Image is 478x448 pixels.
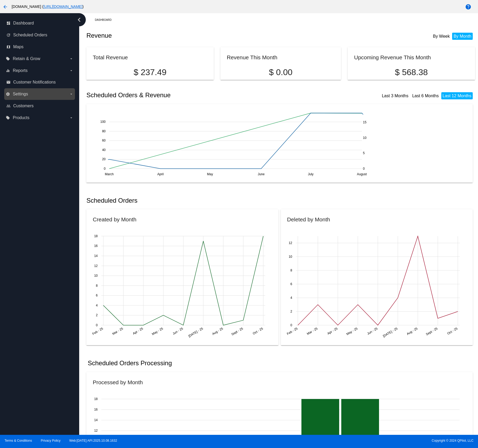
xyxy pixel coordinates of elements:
i: local_offer [6,57,10,61]
text: May - 25 [151,327,164,336]
text: 5 [363,151,365,155]
text: Sept - 25 [425,327,438,337]
text: April [157,172,164,176]
i: local_offer [6,116,10,120]
text: 12 [94,264,98,268]
span: Reports [13,68,27,73]
span: Retain & Grow [13,56,40,61]
h2: Scheduled Orders & Revenue [86,91,281,99]
i: dashboard [6,21,11,25]
h2: Scheduled Orders [86,197,281,204]
span: Dashboard [13,21,34,26]
h2: Total Revenue [93,54,128,60]
text: 20 [102,157,106,161]
text: Jun - 25 [366,327,378,336]
text: 18 [94,234,98,238]
i: people_outline [6,104,11,108]
text: 4 [96,304,98,307]
i: arrow_drop_down [69,69,73,73]
text: Mar - 25 [306,327,318,336]
li: By Week [432,33,451,40]
i: email [6,80,11,84]
mat-icon: help [465,4,471,10]
text: Jun - 25 [172,327,184,336]
a: Last 12 Months [443,94,471,98]
h2: Scheduled Orders Processing [88,359,172,367]
text: 8 [290,269,292,272]
a: update Scheduled Orders [6,31,73,39]
text: 15 [363,120,367,124]
span: Maps [13,45,23,49]
text: [DATE] - 25 [188,327,204,338]
text: Sept - 25 [231,327,244,337]
text: 60 [102,139,106,142]
text: June [258,172,265,176]
a: email Customer Notifications [6,78,73,86]
span: Products [13,115,29,120]
i: update [6,33,11,37]
span: Scheduled Orders [13,33,47,37]
a: dashboard Dashboard [6,19,73,27]
text: Apr - 25 [132,327,144,336]
span: [DOMAIN_NAME] ( ) [12,4,84,9]
i: arrow_drop_down [69,57,73,61]
text: July [308,172,314,176]
text: Aug - 25 [212,327,224,336]
text: 16 [94,244,98,248]
text: Apr - 25 [326,327,338,336]
h2: Created by Month [93,216,136,222]
a: Last 3 Months [382,94,409,98]
text: 10 [363,136,367,139]
text: 100 [100,120,106,124]
a: map Maps [6,43,73,51]
a: Terms & Conditions [4,439,32,442]
i: settings [6,92,10,96]
text: 4 [290,296,292,300]
text: Aug - 25 [406,327,418,336]
text: 14 [94,418,98,422]
text: 0 [104,167,106,170]
text: Feb - 25 [92,327,104,336]
text: 6 [290,282,292,286]
a: Dashboard [95,16,116,24]
span: Customers [13,104,34,108]
p: $ 237.49 [93,67,207,77]
i: arrow_drop_down [69,116,73,120]
i: arrow_drop_down [69,92,73,96]
span: Customer Notifications [13,80,56,85]
text: 0 [363,167,365,170]
text: 14 [94,254,98,258]
text: 16 [94,408,98,411]
text: Mar - 25 [112,327,124,336]
text: 8 [96,284,98,288]
text: Feb - 25 [286,327,298,336]
a: people_outline Customers [6,102,73,110]
i: chevron_left [75,16,83,24]
a: [URL][DOMAIN_NAME] [43,4,82,9]
text: 2 [290,310,292,313]
text: 18 [94,397,98,401]
span: Copyright © 2024 QPilot, LLC [244,439,474,442]
text: 10 [288,255,292,259]
text: [DATE] - 25 [382,327,398,338]
text: 80 [102,129,106,133]
text: Oct - 25 [252,327,264,336]
text: 6 [96,294,98,298]
text: May [207,172,213,176]
text: May - 25 [346,327,358,336]
span: Settings [13,92,28,96]
text: 0 [96,323,98,327]
text: 10 [94,274,98,277]
i: map [6,45,11,49]
text: 40 [102,148,106,152]
text: 12 [94,429,98,432]
h2: Revenue [86,32,281,39]
li: By Month [452,33,473,40]
h2: Upcoming Revenue This Month [354,54,431,60]
text: March [105,172,114,176]
a: Privacy Policy [41,439,61,442]
a: Last 6 Months [412,94,439,98]
h2: Deleted by Month [287,216,330,222]
i: equalizer [6,69,10,73]
text: Oct - 25 [446,327,458,336]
